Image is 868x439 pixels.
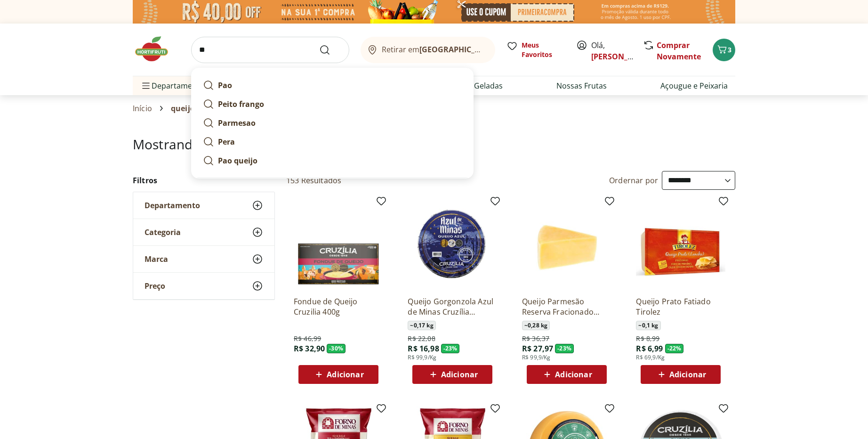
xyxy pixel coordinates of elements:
[555,371,592,378] span: Adicionar
[199,76,466,95] a: Pao
[636,296,725,317] a: Queijo Prato Fatiado Tirolez
[506,41,565,59] a: Meus Favoritos
[218,118,256,128] strong: Parmesao
[140,74,208,97] span: Departamentos
[327,344,346,353] span: - 30 %
[713,39,735,61] button: Carrinho
[133,273,274,299] button: Preço
[728,45,731,54] span: 3
[636,334,659,343] span: R$ 8,99
[522,199,611,289] img: Queijo Parmesão Reserva Fracionado Basel
[199,151,466,170] a: Pao queijo
[641,365,721,384] button: Adicionar
[408,354,436,361] span: R$ 99,9/Kg
[171,104,195,113] span: queijo
[199,95,466,114] a: Peito frango
[522,41,565,59] span: Meus Favoritos
[522,321,550,330] span: ~ 0,28 kg
[441,371,478,378] span: Adicionar
[294,296,383,317] a: Fondue de Queijo Cruzilia 400g
[218,99,264,109] strong: Peito frango
[133,219,274,245] button: Categoria
[319,44,342,56] button: Submit Search
[527,365,607,384] button: Adicionar
[145,281,165,291] span: Preço
[441,344,460,353] span: - 23 %
[555,344,574,353] span: - 23 %
[665,344,684,353] span: - 22 %
[408,199,497,289] img: Queijo Gorgonzola Azul de Minas Cruzília Unidade
[191,37,349,63] input: search
[419,44,578,55] b: [GEOGRAPHIC_DATA]/[GEOGRAPHIC_DATA]
[133,137,735,152] h1: Mostrando resultados para:
[636,199,725,289] img: Queijo Prato Fatiado Tirolez
[636,354,665,361] span: R$ 69,9/Kg
[133,104,152,113] a: Início
[286,175,341,186] h2: 153 Resultados
[145,228,181,237] span: Categoria
[199,114,466,132] a: Parmesao
[133,246,274,272] button: Marca
[522,296,611,317] a: Queijo Parmesão Reserva Fracionado [GEOGRAPHIC_DATA]
[327,371,363,378] span: Adicionar
[294,334,321,343] span: R$ 46,99
[133,171,275,190] h2: Filtros
[669,371,706,378] span: Adicionar
[145,254,168,264] span: Marca
[294,199,383,289] img: Fondue de Queijo Cruzilia 400g
[382,45,486,54] span: Retirar em
[636,321,660,330] span: ~ 0,1 kg
[408,321,435,330] span: ~ 0,17 kg
[660,80,728,91] a: Açougue e Peixaria
[361,37,495,63] button: Retirar em[GEOGRAPHIC_DATA]/[GEOGRAPHIC_DATA]
[133,35,180,63] img: Hortifruti
[218,155,257,166] strong: Pao queijo
[199,132,466,151] a: Pera
[294,343,325,354] span: R$ 32,90
[522,334,549,343] span: R$ 36,37
[408,334,435,343] span: R$ 22,08
[657,40,701,62] a: Comprar Novamente
[140,74,152,97] button: Menu
[218,80,232,90] strong: Pao
[591,51,652,62] a: [PERSON_NAME]
[609,175,658,186] label: Ordernar por
[522,343,553,354] span: R$ 27,97
[218,137,235,147] strong: Pera
[133,192,274,219] button: Departamento
[412,365,492,384] button: Adicionar
[408,296,497,317] a: Queijo Gorgonzola Azul de Minas Cruzília Unidade
[591,40,633,62] span: Olá,
[522,354,551,361] span: R$ 99,9/Kg
[298,365,378,384] button: Adicionar
[408,343,439,354] span: R$ 16,98
[145,201,200,210] span: Departamento
[556,80,607,91] a: Nossas Frutas
[636,343,663,354] span: R$ 6,99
